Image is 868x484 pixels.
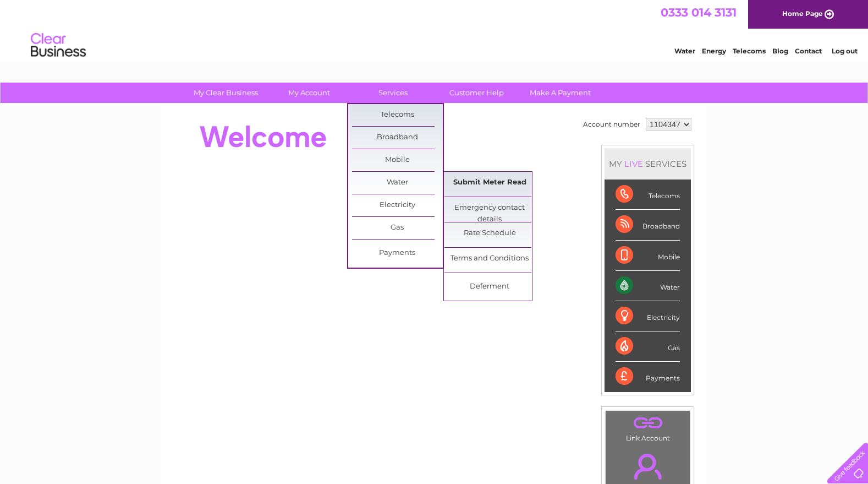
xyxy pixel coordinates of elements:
[444,172,535,194] a: Submit Meter Read
[616,241,680,271] div: Mobile
[605,410,690,445] td: Link Account
[616,271,680,301] div: Water
[616,362,680,391] div: Payments
[605,148,691,180] div: MY SERVICES
[616,180,680,210] div: Telecoms
[431,83,522,103] a: Customer Help
[352,149,443,171] a: Mobile
[30,29,86,62] img: logo.png
[180,83,271,103] a: My Clear Business
[352,217,443,239] a: Gas
[702,47,726,55] a: Energy
[616,301,680,331] div: Electricity
[515,83,606,103] a: Make A Payment
[616,210,680,240] div: Broadband
[264,83,355,103] a: My Account
[444,197,535,219] a: Emergency contact details
[175,6,695,53] div: Clear Business is a trading name of Verastar Limited (registered in [GEOGRAPHIC_DATA] No. 3667643...
[661,6,737,19] a: 0333 014 3131
[444,222,535,244] a: Rate Schedule
[444,248,535,270] a: Terms and Conditions
[352,242,443,264] a: Payments
[580,115,643,134] td: Account number
[608,414,687,433] a: .
[772,47,788,55] a: Blog
[622,159,645,169] div: LIVE
[352,104,443,126] a: Telecoms
[616,331,680,362] div: Gas
[348,83,438,103] a: Services
[352,127,443,149] a: Broadband
[352,194,443,216] a: Electricity
[795,47,822,55] a: Contact
[674,47,695,55] a: Water
[733,47,766,55] a: Telecoms
[444,276,535,298] a: Deferment
[832,47,858,55] a: Log out
[352,172,443,194] a: Water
